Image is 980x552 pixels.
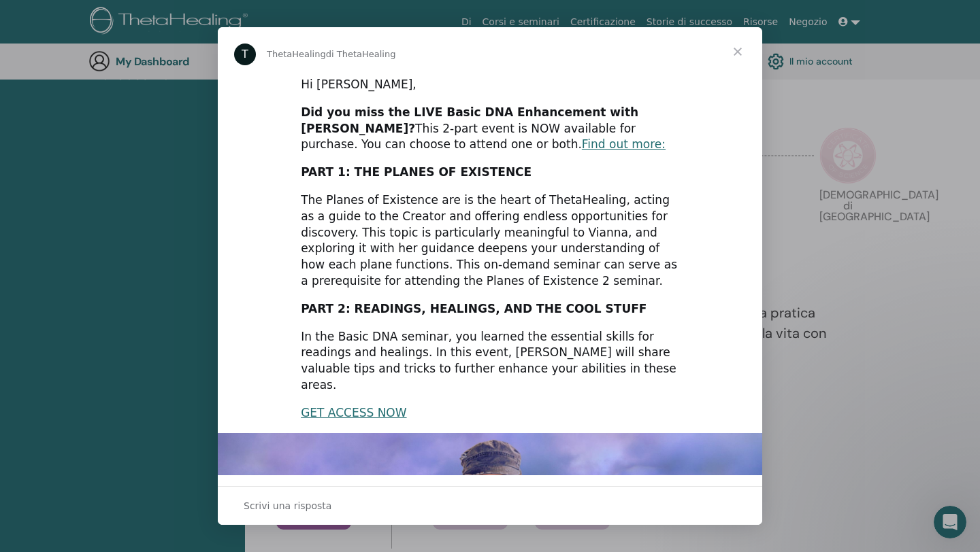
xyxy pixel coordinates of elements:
[326,49,396,59] span: di ThetaHealing
[244,497,331,515] span: Scrivi una risposta
[234,44,256,65] div: Profile image for ThetaHealing
[713,27,762,76] span: Chiudi
[301,192,679,290] div: The Planes of Existence are is the heart of ThetaHealing, acting as a guide to the Creator and of...
[267,49,326,59] span: ThetaHealing
[218,486,762,525] div: Apri conversazione e rispondi
[301,165,532,179] b: PART 1: THE PLANES OF EXISTENCE
[582,137,666,151] a: Find out more:
[301,105,679,153] div: This 2-part event is NOW available for purchase. You can choose to attend one or both.
[301,77,679,93] div: Hi [PERSON_NAME],
[301,105,638,135] b: Did you miss the LIVE Basic DNA Enhancement with [PERSON_NAME]?
[301,329,679,394] div: In the Basic DNA seminar, you learned the essential skills for readings and healings. In this eve...
[301,406,406,419] a: GET ACCESS NOW
[301,302,647,315] b: PART 2: READINGS, HEALINGS, AND THE COOL STUFF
